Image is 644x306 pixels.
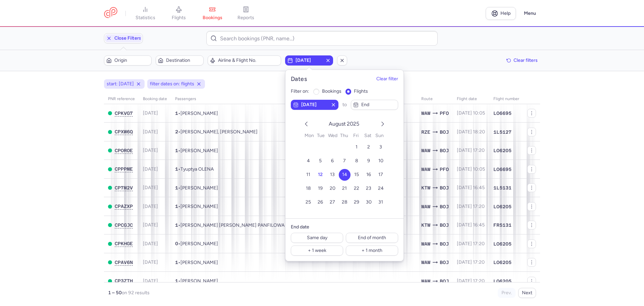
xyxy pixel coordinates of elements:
span: [DATE] [143,129,158,135]
span: WAW [421,166,430,173]
button: + 1 month [346,246,398,256]
span: 1 [175,204,178,209]
span: [DATE] 17:20 [457,147,485,153]
span: Filter on: [291,89,309,94]
span: 1 [175,166,178,172]
button: 22 [351,183,363,194]
span: BOJ [440,147,449,154]
button: Clear filters [504,55,540,65]
button: 6 [327,155,338,167]
span: PFO [440,166,449,173]
span: KTW [421,184,430,191]
span: LO6695 [493,110,512,117]
span: CPPPME [115,166,133,172]
span: Iurie PAVLOV [180,111,218,116]
span: Dmytro SUDYEV [180,260,218,265]
button: End of month [346,233,398,243]
span: end [361,102,396,107]
span: • [175,185,218,191]
span: 4 [307,158,310,164]
span: [DATE] [143,241,158,247]
span: BOJ [440,240,449,248]
span: [DATE] [143,278,158,284]
span: 1 [175,111,178,116]
button: 28 [339,196,351,208]
button: Destination [156,55,203,65]
button: Prev. [498,288,516,298]
span: [DATE] [296,58,322,63]
span: 13 [330,172,335,177]
button: 4 [303,155,314,167]
span: Valentyna YUSHCHUK [180,148,218,154]
span: Close filters [114,36,141,41]
button: 26 [315,196,326,208]
span: • [175,222,284,228]
span: WAW [421,240,430,248]
button: Close filters [104,33,143,43]
button: 8 [351,155,363,167]
button: 13 [327,169,338,181]
span: Oleksii KLIMAKOV [180,185,218,191]
span: Evgeny SIMKIN [180,204,218,209]
span: 0 [175,241,178,246]
button: 3 [375,141,387,153]
button: 23 [363,183,375,194]
span: [DATE] 10:05 [457,166,485,172]
span: 30 [366,199,372,205]
span: 18 [306,185,311,191]
span: on 92 results [122,290,150,296]
span: [DATE] [143,147,158,153]
span: Airline & Flight No. [218,58,279,63]
span: 25 [306,199,311,205]
span: • [175,278,218,284]
span: CPXW6Q [115,129,133,134]
span: Karol DRON, Andzelina TRALA [180,129,258,135]
span: [DATE] 18:20 [457,129,485,135]
button: 10 [375,155,387,167]
span: 16 [366,172,371,177]
span: 28 [342,199,347,205]
span: 1L5131 [493,184,512,191]
span: Help [500,11,511,16]
button: CP3ZTH [115,278,133,284]
button: Menu [520,7,540,20]
strong: 1 – 50 [108,290,122,296]
input: Search bookings (PNR, name...) [206,31,437,46]
button: next month [379,120,387,129]
span: BOJ [440,221,449,229]
button: 24 [375,183,387,194]
span: 19 [318,185,323,191]
span: filter dates on: flights [150,81,194,87]
span: 14 [342,172,347,177]
span: 12 [318,172,323,177]
span: • [175,166,214,172]
button: + 1 week [291,246,343,256]
span: 31 [378,199,383,205]
button: Airline & Flight No. [208,55,281,65]
span: WAW [421,147,430,154]
span: • [175,129,258,135]
a: CitizenPlane red outlined logo [104,7,117,19]
input: bookings [313,89,319,95]
span: flights [172,15,186,21]
span: 1 [175,222,178,228]
span: • [175,204,218,209]
span: LO6205 [493,147,512,154]
button: 7 [339,155,351,167]
span: 6 [331,158,334,164]
span: • [175,148,218,154]
span: flights [354,88,368,94]
span: 26 [318,199,323,205]
button: 14 [339,169,351,181]
button: Next [518,288,536,298]
span: 23 [366,185,371,191]
th: Passengers [171,94,417,104]
a: Help [486,7,516,20]
span: BOJ [440,128,449,136]
span: FR5131 [493,222,512,228]
span: 9 [367,158,370,164]
span: to [342,102,347,107]
span: [DATE] [143,185,158,190]
a: flights [162,6,196,21]
span: [DATE] [143,222,158,228]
